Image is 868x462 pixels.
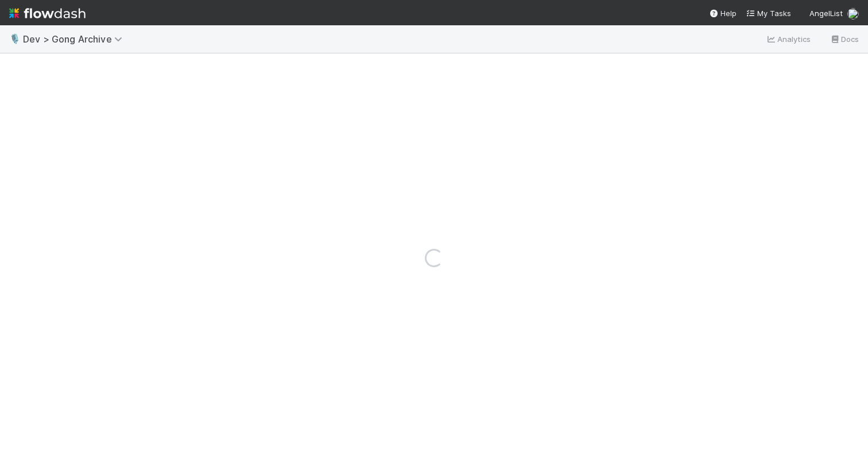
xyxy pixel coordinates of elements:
span: My Tasks [746,9,791,18]
span: 🎙️ [9,34,21,44]
a: My Tasks [746,7,791,19]
div: Help [709,7,737,19]
a: Analytics [766,32,811,46]
img: avatar_c747b287-0112-4b47-934f-47379b6131e2.png [847,8,859,20]
img: logo-inverted-e16ddd16eac7371096b0.svg [9,3,86,23]
span: AngelList [809,9,843,18]
span: Dev > Gong Archive [23,33,128,45]
a: Docs [830,32,859,46]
